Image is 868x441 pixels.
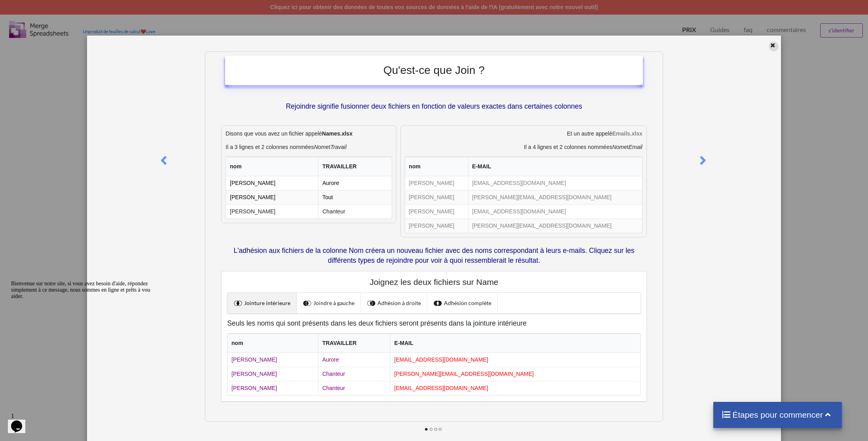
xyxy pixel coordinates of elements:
th: nom [227,334,318,353]
th: TRAVAILLER [318,334,390,353]
td: [PERSON_NAME][EMAIL_ADDRESS][DOMAIN_NAME] [468,219,642,233]
a: Joindre à gauche [297,293,361,313]
th: E-MAIL [390,334,641,353]
p: Il a 3 lignes et 2 colonnes nommées et [226,143,392,151]
td: [PERSON_NAME][EMAIL_ADDRESS][DOMAIN_NAME] [468,190,642,204]
td: Aurore [318,176,391,190]
th: E-MAIL [468,157,642,176]
th: nom [226,157,318,176]
td: [PERSON_NAME] [405,190,468,204]
p: Rejoindre signifie fusionner deux fichiers en fonction de valeurs exactes dans certaines colonnes [225,102,642,111]
td: [EMAIL_ADDRESS][DOMAIN_NAME] [390,381,641,395]
iframe: widget de chat [8,277,150,405]
td: [PERSON_NAME] [227,353,318,367]
td: Tout [318,190,391,204]
td: [PERSON_NAME] [226,176,318,190]
td: [PERSON_NAME] [226,190,318,204]
td: Chanteur [318,381,390,395]
td: [PERSON_NAME] [405,176,468,190]
td: [PERSON_NAME] [405,219,468,233]
h5: Seuls les noms qui sont présents dans les deux fichiers seront présents dans la jointure intérieure [227,319,641,328]
a: Adhésion à droite [361,293,427,313]
td: [PERSON_NAME] [227,367,318,381]
i: Nom [612,144,624,150]
td: [PERSON_NAME] [226,204,318,219]
a: Jointure intérieure [227,293,297,313]
p: Et un autre appelé [405,130,642,138]
b: Names.xlsx [322,130,353,137]
th: nom [405,157,468,176]
div: Bienvenue sur notre site, si vous avez besoin d'aide, répondez simplement à ce message, nous somm... [3,3,146,22]
td: [EMAIL_ADDRESS][DOMAIN_NAME] [390,353,641,367]
p: Il a 4 lignes et 2 colonnes nommées et [405,143,642,151]
h2: Qu'est-ce que Join ? [233,64,635,77]
td: [PERSON_NAME] [405,204,468,219]
h4: Étapes pour commencer [721,410,834,420]
th: TRAVAILLER [318,157,391,176]
p: L'adhésion aux fichiers de la colonne Nom créera un nouveau fichier avec des noms correspondant à... [221,246,646,266]
td: Chanteur [318,367,390,381]
td: [PERSON_NAME][EMAIL_ADDRESS][DOMAIN_NAME] [390,367,641,381]
p: Disons que vous avez un fichier appelé [226,130,392,138]
a: Adhésion complète [427,293,498,313]
iframe: widget de chat [8,409,33,433]
td: [EMAIL_ADDRESS][DOMAIN_NAME] [468,176,642,190]
i: Email [629,144,642,150]
h4: Joignez les deux fichiers sur Name [227,277,641,287]
td: Aurore [318,353,390,367]
i: Nom [314,144,326,150]
span: Bienvenue sur notre site, si vous avez besoin d'aide, répondez simplement à ce message, nous somm... [3,3,144,22]
i: Travail [330,144,347,150]
td: [PERSON_NAME] [227,381,318,395]
td: [EMAIL_ADDRESS][DOMAIN_NAME] [468,204,642,219]
td: Chanteur [318,204,391,219]
b: Emails.xlsx [612,130,642,137]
